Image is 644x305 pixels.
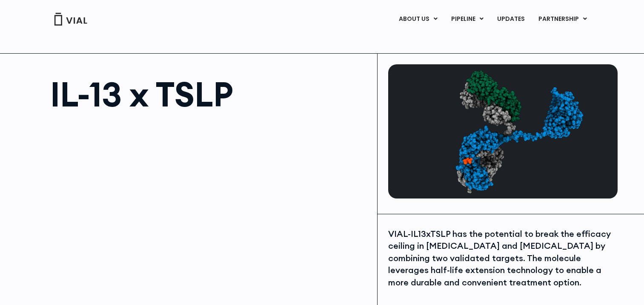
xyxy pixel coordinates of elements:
a: PIPELINEMenu Toggle [444,12,490,26]
a: ABOUT USMenu Toggle [392,12,444,26]
a: PARTNERSHIPMenu Toggle [532,12,594,26]
a: UPDATES [490,12,531,26]
img: Vial Logo [54,13,88,26]
div: VIAL-IL13xTSLP has the potential to break the efficacy ceiling in [MEDICAL_DATA] and [MEDICAL_DAT... [388,228,615,289]
h1: IL-13 x TSLP [50,77,369,111]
